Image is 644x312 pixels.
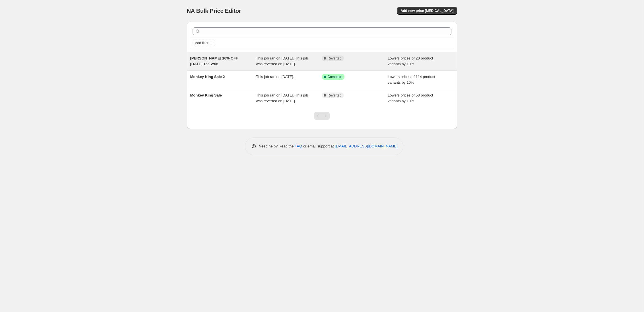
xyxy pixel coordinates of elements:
[335,144,397,148] a: [EMAIL_ADDRESS][DOMAIN_NAME]
[388,75,435,85] span: Lowers prices of 114 product variants by 10%
[388,56,433,66] span: Lowers prices of 20 product variants by 10%
[256,56,308,66] span: This job ran on [DATE]. This job was reverted on [DATE].
[190,56,238,66] span: [PERSON_NAME] 10% OFF [DATE] 16:12:06
[295,144,302,148] a: FAQ
[388,93,433,103] span: Lowers prices of 58 product variants by 10%
[190,93,222,97] span: Monkey King Sale
[195,41,209,45] span: Add filter
[259,144,295,148] span: Need help? Read the
[328,75,342,79] span: Complete
[256,93,308,103] span: This job ran on [DATE]. This job was reverted on [DATE].
[328,93,342,98] span: Reverted
[328,56,342,61] span: Reverted
[256,75,294,79] span: This job ran on [DATE].
[401,9,453,13] span: Add new price [MEDICAL_DATA]
[314,112,330,120] nav: Pagination
[397,7,457,15] button: Add new price [MEDICAL_DATA]
[193,40,215,46] button: Add filter
[302,144,335,148] span: or email support at
[187,8,241,14] span: NA Bulk Price Editor
[190,75,225,79] span: Monkey King Sale 2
